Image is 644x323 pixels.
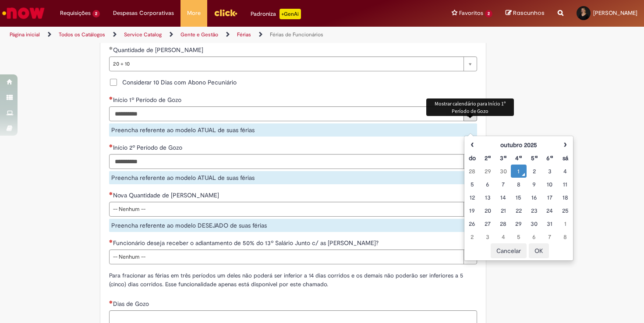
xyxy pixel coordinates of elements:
[482,232,493,241] div: 03 November 2025 Monday
[480,138,557,151] th: outubro 2025. Alternar mês
[467,167,478,176] div: 28 September 2025 Sunday
[482,167,493,176] div: 29 September 2025 Monday
[560,232,571,241] div: 08 November 2025 Saturday
[513,9,545,17] span: Rascunhos
[513,232,524,241] div: 05 November 2025 Wednesday
[560,193,571,202] div: 18 October 2025 Saturday
[529,193,540,202] div: 16 October 2025 Thursday
[467,206,478,215] div: 19 October 2025 Sunday
[109,239,113,243] span: Necessários
[498,180,509,189] div: 07 October 2025 Tuesday
[558,138,573,151] th: Próximo mês
[529,243,549,258] button: OK
[529,180,540,189] div: 09 October 2025 Thursday
[464,154,477,169] button: Mostrar calendário para Início 2º Período de Gozo
[513,167,524,176] div: O seletor de data foi aberto.01 October 2025 Wednesday
[109,192,113,195] span: Necessários
[529,219,540,228] div: 30 October 2025 Thursday
[560,219,571,228] div: 01 November 2025 Saturday
[482,206,493,215] div: 20 October 2025 Monday
[513,193,524,202] div: 15 October 2025 Wednesday
[529,167,540,176] div: 02 October 2025 Thursday
[511,151,526,165] th: Quarta-feira
[109,219,477,232] div: Preencha referente ao modelo DESEJADO de suas férias
[480,151,495,165] th: Segunda-feira
[60,9,91,18] span: Requisições
[495,151,511,165] th: Terça-feira
[482,193,493,202] div: 13 October 2025 Monday
[467,193,478,202] div: 12 October 2025 Sunday
[92,10,100,18] span: 2
[459,9,483,18] span: Favoritos
[544,180,555,189] div: 10 October 2025 Friday
[544,206,555,215] div: 24 October 2025 Friday
[560,206,571,215] div: 25 October 2025 Saturday
[113,191,221,199] span: Nova Quantidade de [PERSON_NAME]
[187,9,201,18] span: More
[109,171,477,184] div: Preencha referente ao modelo ATUAL de suas férias
[109,46,113,50] span: Obrigatório Preenchido
[491,243,527,258] button: Cancelar
[122,78,237,87] span: Considerar 10 Dias com Abono Pecuniário
[593,9,637,17] span: [PERSON_NAME]
[527,151,542,165] th: Quinta-feira
[467,219,478,228] div: 26 October 2025 Sunday
[498,167,509,176] div: 30 September 2025 Tuesday
[464,138,480,151] th: Mês anterior
[109,123,477,137] div: Preencha referente ao modelo ATUAL de suas férias
[180,31,218,38] a: Gente e Gestão
[506,9,545,18] a: Rascunhos
[513,180,524,189] div: 08 October 2025 Wednesday
[113,202,459,216] span: -- Nenhum --
[113,96,183,104] span: Início 1º Período de Gozo
[513,219,524,228] div: 29 October 2025 Wednesday
[113,9,174,18] span: Despesas Corporativas
[498,206,509,215] div: 21 October 2025 Tuesday
[513,206,524,215] div: 22 October 2025 Wednesday
[109,106,464,121] input: Início 1º Período de Gozo
[280,9,301,19] p: +GenAi
[109,154,464,169] input: Início 2º Período de Gozo
[7,27,423,43] ul: Trilhas de página
[529,206,540,215] div: 23 October 2025 Thursday
[544,219,555,228] div: 31 October 2025 Friday
[467,232,478,241] div: 02 November 2025 Sunday
[529,232,540,241] div: 06 November 2025 Thursday
[544,167,555,176] div: 03 October 2025 Friday
[485,10,492,18] span: 2
[109,300,113,304] span: Necessários
[560,167,571,176] div: 04 October 2025 Saturday
[426,98,514,116] div: Mostrar calendário para Início 1º Período de Gozo
[498,232,509,241] div: 04 November 2025 Tuesday
[59,31,105,38] a: Todos os Catálogos
[109,144,113,147] span: Necessários
[464,136,573,261] div: Escolher data
[464,151,480,165] th: Domingo
[113,300,151,308] span: Dias de Gozo
[113,239,380,247] span: Funcionário deseja receber o adiantamento de 50% do 13º Salário Junto c/ as [PERSON_NAME]?
[113,250,459,264] span: -- Nenhum --
[498,219,509,228] div: 28 October 2025 Tuesday
[124,31,162,38] a: Service Catalog
[270,31,323,38] a: Férias de Funcionários
[10,31,40,38] a: Página inicial
[113,46,205,54] span: Quantidade de [PERSON_NAME]
[560,180,571,189] div: 11 October 2025 Saturday
[467,180,478,189] div: 05 October 2025 Sunday
[251,9,301,19] div: Padroniza
[109,96,113,100] span: Necessários
[482,180,493,189] div: 06 October 2025 Monday
[544,232,555,241] div: 07 November 2025 Friday
[237,31,251,38] a: Férias
[544,193,555,202] div: 17 October 2025 Friday
[558,151,573,165] th: Sábado
[214,6,237,19] img: click_logo_yellow_360x200.png
[109,272,463,288] span: Para fracionar as férias em três períodos um deles não poderá ser inferior a 14 dias corridos e o...
[113,144,184,151] span: Início 2º Período de Gozo
[482,219,493,228] div: 27 October 2025 Monday
[113,57,459,71] span: 20 + 10
[498,193,509,202] div: 14 October 2025 Tuesday
[1,4,46,22] img: ServiceNow
[542,151,557,165] th: Sexta-feira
